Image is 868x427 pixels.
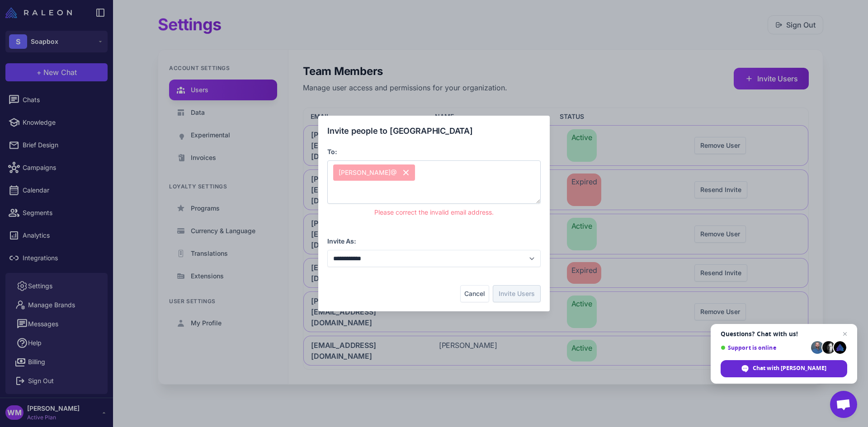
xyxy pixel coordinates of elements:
[721,330,847,338] span: Questions? Chat with us!
[327,125,541,137] div: Invite people to [GEOGRAPHIC_DATA]
[830,391,857,418] a: Open chat
[493,285,541,302] button: Invite Users
[333,164,415,181] span: [PERSON_NAME]@
[721,344,808,351] span: Support is online
[327,207,541,217] div: Please correct the invalid email address.
[753,364,826,372] span: Chat with [PERSON_NAME]
[721,360,847,377] span: Chat with [PERSON_NAME]
[327,148,337,155] label: To:
[460,285,489,302] button: Cancel
[327,237,356,245] label: Invite As:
